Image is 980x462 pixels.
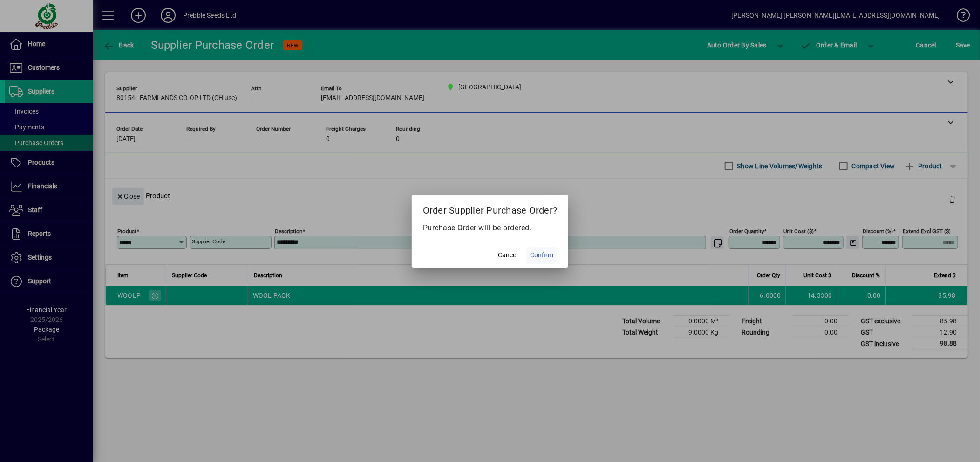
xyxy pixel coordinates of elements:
h2: Order Supplier Purchase Order? [412,195,569,222]
p: Purchase Order will be ordered. [423,222,558,234]
span: Cancel [498,250,517,260]
span: Confirm [530,250,553,260]
button: Cancel [493,247,523,264]
button: Confirm [526,247,557,264]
